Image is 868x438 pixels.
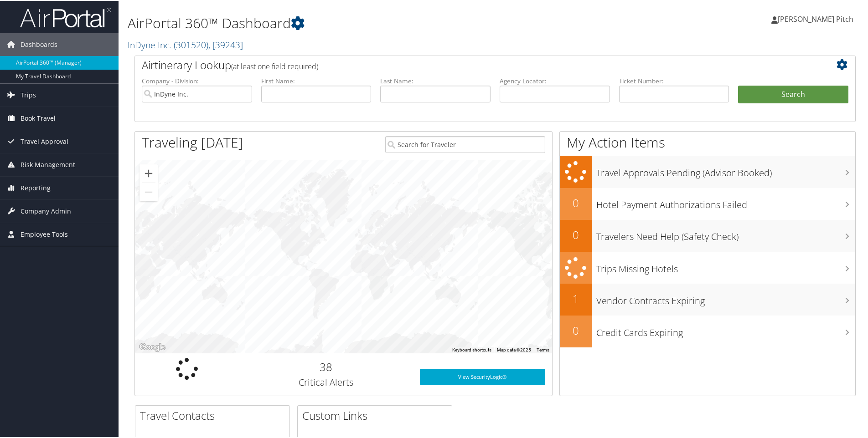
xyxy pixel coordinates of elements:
[21,129,68,152] span: Travel Approval
[139,163,158,182] button: Zoom in
[560,219,855,251] a: 0Travelers Need Help (Safety Check)
[21,32,57,55] span: Dashboards
[140,407,289,423] h2: Travel Contacts
[21,199,71,222] span: Company Admin
[21,222,68,245] span: Employee Tools
[560,290,592,306] h2: 1
[128,13,618,32] h1: AirPortal 360™ Dashboard
[560,132,855,151] h1: My Action Items
[20,6,111,27] img: airportal-logo.png
[596,193,855,210] h3: Hotel Payment Authorizations Failed
[139,182,158,200] button: Zoom out
[560,315,855,346] a: 0Credit Cards Expiring
[137,341,167,352] a: Open this area in Google Maps (opens a new window)
[560,251,855,283] a: Trips Missing Hotels
[596,161,855,178] h3: Travel Approvals Pending (Advisor Booked)
[560,283,855,315] a: 1Vendor Contracts Expiring
[380,76,491,85] label: Last Name:
[246,375,406,388] h3: Critical Alerts
[500,76,610,85] label: Agency Locator:
[560,155,855,187] a: Travel Approvals Pending (Advisor Booked)
[420,368,545,384] a: View SecurityLogic®
[142,132,243,151] h1: Traveling [DATE]
[560,194,592,210] h2: 0
[174,38,208,50] span: ( 301520 )
[231,61,318,71] span: (at least one field required)
[596,289,855,306] h3: Vendor Contracts Expiring
[497,346,531,351] span: Map data ©2025
[385,135,545,152] input: Search for Traveler
[246,358,406,374] h2: 38
[21,106,56,129] span: Book Travel
[261,76,372,85] label: First Name:
[208,38,243,50] span: , [ 39243 ]
[537,346,549,351] a: Terms (opens in new tab)
[560,322,592,337] h2: 0
[738,85,848,103] button: Search
[21,153,75,175] span: Risk Management
[21,83,36,106] span: Trips
[137,341,167,352] img: Google
[21,176,51,199] span: Reporting
[302,407,452,423] h2: Custom Links
[596,321,855,338] h3: Credit Cards Expiring
[560,226,592,242] h2: 0
[142,76,252,85] label: Company - Division:
[778,13,853,23] span: [PERSON_NAME] Pitch
[128,38,243,50] a: InDyne Inc.
[771,5,863,32] a: [PERSON_NAME] Pitch
[596,257,855,275] h3: Trips Missing Hotels
[596,225,855,242] h3: Travelers Need Help (Safety Check)
[560,187,855,219] a: 0Hotel Payment Authorizations Failed
[142,56,788,72] h2: Airtinerary Lookup
[619,76,729,85] label: Ticket Number:
[452,346,491,352] button: Keyboard shortcuts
